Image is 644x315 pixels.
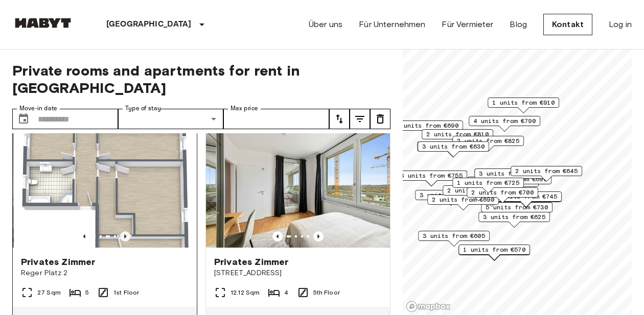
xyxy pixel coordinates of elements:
div: Map marker [478,212,550,228]
span: 4 units from €755 [400,171,463,180]
span: 27 Sqm [37,288,61,297]
div: Map marker [467,177,539,192]
button: Previous image [272,231,283,241]
span: 2 units from €690 [432,195,494,204]
div: Map marker [418,231,490,247]
button: Previous image [79,231,89,241]
span: 2 units from €700 [471,188,534,197]
a: Log in [609,18,632,31]
span: 12.12 Sqm [231,288,260,297]
a: Für Vermieter [442,18,493,31]
button: tune [370,109,390,129]
img: Marketing picture of unit DE-02-023-004-04HF [206,125,390,248]
span: 3 units from €785 [420,190,482,200]
span: 2 units from €645 [515,166,578,176]
p: [GEOGRAPHIC_DATA] [106,18,192,31]
span: 5th Floor [313,288,340,297]
label: Type of stay [125,104,161,113]
a: Über uns [309,18,342,31]
span: 5 [85,288,89,297]
div: Map marker [481,202,553,218]
div: Map marker [427,195,499,210]
span: 3 units from €625 [483,212,545,222]
div: Map marker [488,98,559,113]
a: Mapbox logo [406,301,451,312]
span: Private rooms and apartments for rent in [GEOGRAPHIC_DATA] [12,62,390,96]
span: [STREET_ADDRESS] [214,268,382,278]
div: Map marker [443,185,514,201]
span: 1 units from €570 [463,245,525,254]
span: 1 units from €690 [396,121,458,130]
div: Map marker [417,141,489,157]
div: Map marker [452,178,524,193]
button: Choose date [13,109,34,129]
span: 4 units from €790 [473,116,536,126]
a: Für Unternehmen [359,18,425,31]
span: 2 units from €925 [447,186,510,195]
img: Habyt [12,18,74,28]
div: Map marker [467,187,538,203]
div: Map marker [458,245,530,260]
span: 3 units from €745 [495,192,557,201]
button: tune [329,109,350,129]
a: Blog [510,18,527,31]
div: Map marker [511,166,582,182]
div: Map marker [396,171,467,186]
button: tune [350,109,370,129]
div: Map marker [474,168,546,184]
span: 3 units from €630 [422,142,485,151]
a: Kontakt [543,14,592,35]
span: Privates Zimmer [21,256,95,268]
span: 4 [284,288,288,297]
span: Privates Zimmer [214,256,288,268]
button: Previous image [313,231,324,241]
span: 2 units from €810 [426,130,489,139]
div: Map marker [469,116,540,132]
label: Max price [231,104,258,113]
span: 5 units from €715 [472,177,534,186]
button: Previous image [120,231,130,241]
img: Marketing picture of unit DE-02-010-04M [14,125,198,248]
div: Map marker [452,136,524,152]
span: Reger Platz 2 [21,268,189,278]
div: Map marker [418,141,489,157]
span: 1 units from €910 [492,98,555,107]
span: 3 units from €605 [423,231,485,240]
label: Move-in date [19,104,57,113]
span: 3 units from €800 [479,169,541,178]
div: Map marker [392,120,463,136]
span: 1st Floor [113,288,139,297]
span: 2 units from €825 [457,136,519,146]
div: Map marker [415,190,487,206]
span: 1 units from €725 [457,178,519,187]
div: Map marker [422,129,493,145]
